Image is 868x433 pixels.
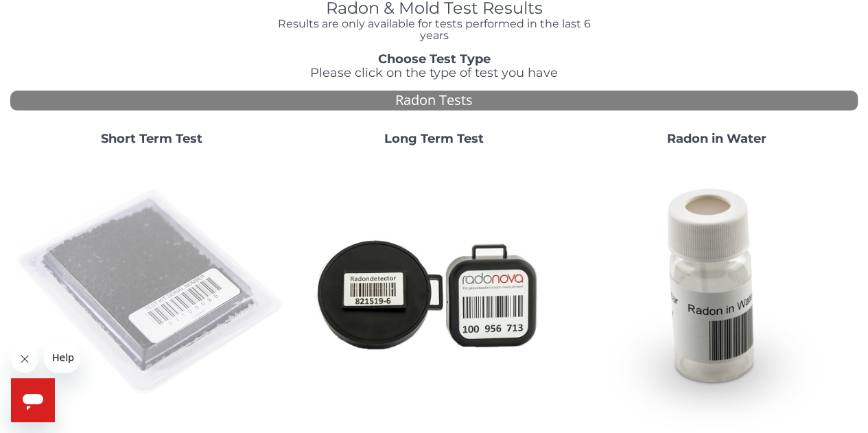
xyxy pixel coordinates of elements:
[667,131,766,146] strong: Radon in Water
[11,345,38,373] iframe: Close message
[265,18,604,42] h4: Results are only available for tests performed in the last 6 years
[101,131,202,146] strong: Short Term Test
[11,378,55,422] iframe: Button to launch messaging window
[16,157,288,429] img: ShortTerm.jpg
[378,51,491,67] strong: Choose Test Type
[10,91,858,110] div: Radon Tests
[384,131,484,146] strong: Long Term Test
[580,157,852,429] img: RadoninWater.jpg
[298,157,570,429] img: Radtrak2vsRadtrak3.jpg
[310,65,558,80] span: Please click on the type of test you have
[44,342,80,373] iframe: Message from company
